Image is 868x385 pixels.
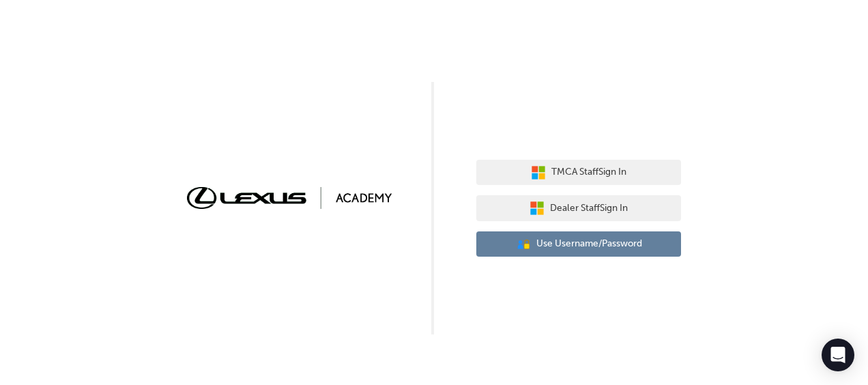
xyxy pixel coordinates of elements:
[550,201,628,216] span: Dealer Staff Sign In
[536,236,642,252] span: Use Username/Password
[822,339,854,371] div: Open Intercom Messenger
[187,187,392,208] img: Trak
[476,160,681,186] button: TMCA StaffSign In
[551,165,626,180] span: TMCA Staff Sign In
[476,231,681,257] button: Use Username/Password
[476,195,681,221] button: Dealer StaffSign In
